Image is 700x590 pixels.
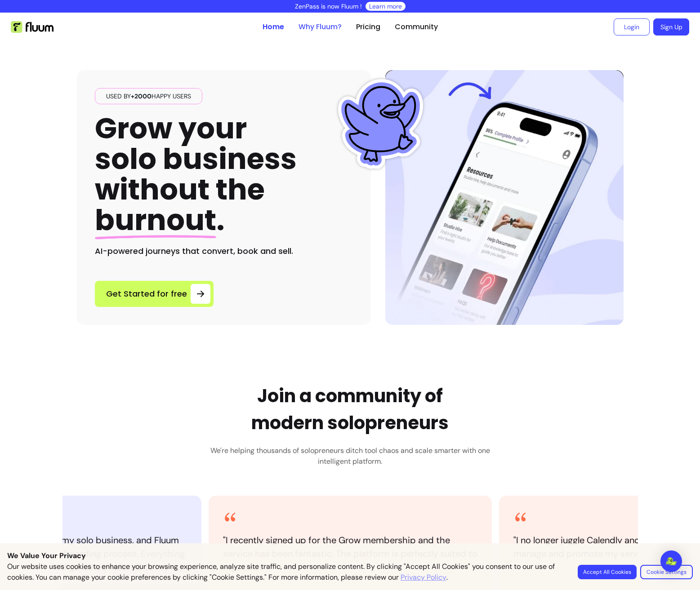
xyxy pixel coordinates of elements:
a: Pricing [356,22,380,32]
button: Accept All Cookies [578,565,637,579]
span: Get Started for free [106,288,187,300]
a: Learn more [369,2,402,11]
h2: AI-powered journeys that convert, book and sell. [95,245,353,257]
button: Cookie Settings [640,565,693,579]
blockquote: " I recently signed up for the Grow membership and the service has been fantastic. The platform i... [223,533,477,574]
p: We Value Your Privacy [7,550,693,561]
img: Fluum Logo [11,21,54,33]
a: Get Started for free [95,281,214,307]
p: ZenPass is now Fluum ! [295,2,362,11]
span: Used by happy users [103,92,195,101]
a: Login [614,18,650,35]
a: Why Fluum? [299,22,342,32]
img: Fluum Duck sticker [336,79,426,169]
a: Sign Up [653,18,689,35]
p: Our website uses cookies to enhance your browsing experience, analyze site traffic, and personali... [7,561,567,583]
h2: Join a community of modern solopreneurs [251,382,449,436]
a: Privacy Policy [401,572,446,583]
img: Hero [385,70,624,325]
a: Community [395,22,438,32]
div: Open Intercom Messenger [660,550,682,572]
h3: We're helping thousands of solopreneurs ditch tool chaos and scale smarter with one intelligent p... [204,445,496,467]
h1: Grow your solo business without the . [95,113,297,236]
a: Home [263,22,284,32]
span: burnout [95,200,216,240]
span: +2000 [131,92,152,100]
